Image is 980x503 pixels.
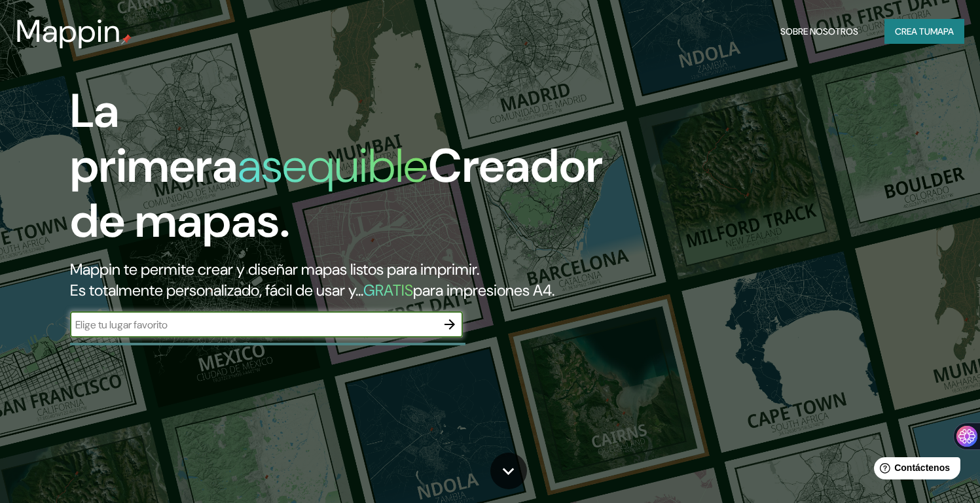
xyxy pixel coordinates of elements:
iframe: Lanzador de widgets de ayuda [863,452,966,489]
font: mapa [930,26,954,37]
img: pin de mapeo [121,34,132,44]
input: Elige tu lugar favorito [70,317,437,332]
font: Mappin [16,10,121,52]
font: Es totalmente personalizado, fácil de usar y... [70,280,363,300]
font: La primera [70,80,238,196]
button: Sobre nosotros [775,19,863,44]
font: asequible [238,135,428,196]
font: Sobre nosotros [780,26,858,37]
font: GRATIS [363,280,413,300]
button: Crea tumapa [884,19,964,44]
font: Creador de mapas. [70,135,603,251]
font: para impresiones A4. [413,280,554,300]
font: Mappin te permite crear y diseñar mapas listos para imprimir. [70,259,479,279]
font: Crea tu [895,26,930,37]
